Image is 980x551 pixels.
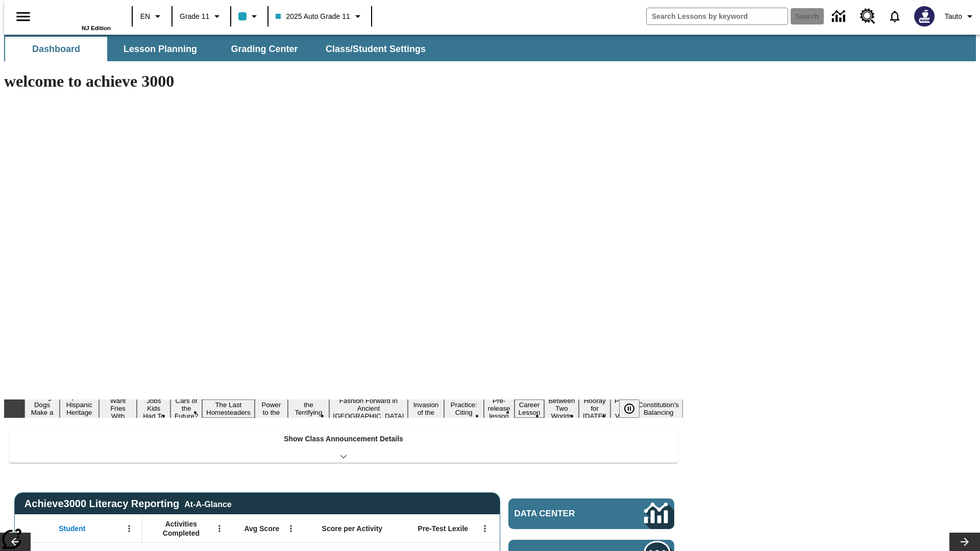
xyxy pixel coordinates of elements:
button: Class: 2025 Auto Grade 11, Select your class [272,7,367,26]
span: Avg Score [244,524,279,533]
a: Notifications [881,3,908,30]
button: Grade: Grade 11, Select a grade [176,7,227,26]
button: Select a new avatar [908,3,941,30]
div: SubNavbar [4,35,976,61]
button: Slide 11 Mixed Practice: Citing Evidence [444,392,484,425]
button: Slide 12 Pre-release lesson [484,395,514,421]
button: Slide 17 The Constitution's Balancing Act [634,392,683,425]
span: Student [59,524,85,533]
button: Slide 9 Fashion Forward in Ancient Rome [329,395,408,421]
button: Slide 10 The Invasion of the Free CD [408,392,444,425]
button: Slide 5 Cars of the Future? [170,395,202,421]
button: Slide 16 Point of View [610,395,634,421]
button: Dashboard [5,37,107,61]
img: Avatar [914,6,935,27]
div: SubNavbar [4,37,435,61]
button: Slide 7 Solar Power to the People [255,392,288,425]
button: Lesson carousel, Next [949,533,980,551]
input: search field [647,8,788,24]
span: Data Center [514,509,610,519]
span: Score per Activity [322,524,383,533]
span: Pre-Test Lexile [418,524,469,533]
span: 2025 Auto Grade 11 [276,11,350,22]
div: Home [44,4,111,31]
h1: welcome to achieve 3000 [4,72,683,91]
button: Lesson Planning [109,37,211,61]
span: Grade 11 [180,11,209,22]
button: Profile/Settings [941,7,980,26]
a: Data Center [826,3,854,31]
span: EN [140,11,150,22]
button: Slide 8 Attack of the Terrifying Tomatoes [288,392,329,425]
p: Show Class Announcement Details [284,434,403,444]
button: Language: EN, Select a language [136,7,168,26]
button: Class color is light blue. Change class color [234,7,264,26]
button: Open Menu [212,521,227,536]
button: Slide 13 Career Lesson [514,399,545,418]
button: Slide 6 The Last Homesteaders [202,399,255,418]
div: Pause [619,399,650,418]
button: Open Menu [283,521,299,536]
div: Show Class Announcement Details [9,428,678,463]
button: Pause [619,399,640,418]
button: Grading Center [213,37,315,61]
button: Slide 4 Dirty Jobs Kids Had To Do [137,388,170,429]
span: Tauto [945,11,962,22]
span: Achieve3000 Literacy Reporting [24,498,232,510]
button: Open Menu [477,521,493,536]
button: Slide 15 Hooray for Constitution Day! [579,395,610,421]
button: Slide 14 Between Two Worlds [544,395,579,421]
span: Activities Completed [148,519,215,538]
button: Slide 1 Diving Dogs Make a Splash [24,392,60,425]
button: Open side menu [8,2,38,32]
a: Data Center [508,498,674,529]
button: Open Menu [121,521,137,536]
a: Home [44,5,111,25]
button: Class/Student Settings [317,37,434,61]
a: Resource Center, Will open in new tab [854,3,881,30]
button: Slide 2 ¡Viva Hispanic Heritage Month! [60,392,99,425]
div: At-A-Glance [184,498,231,509]
span: NJ Edition [82,25,111,31]
button: Slide 3 Do You Want Fries With That? [99,388,137,429]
